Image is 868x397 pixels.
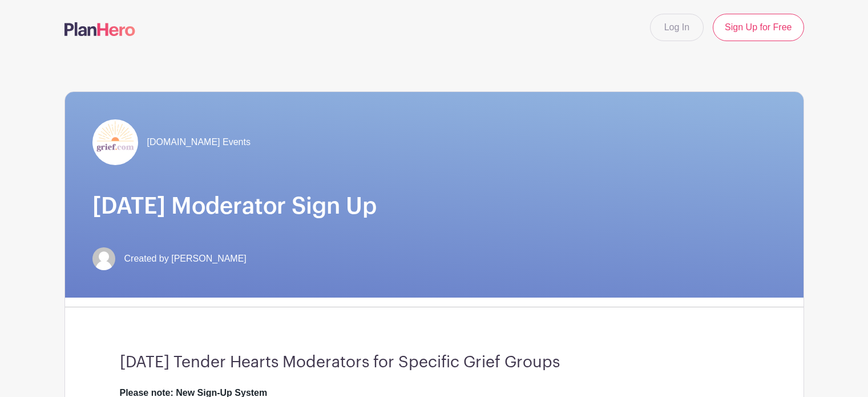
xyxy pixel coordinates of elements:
[713,14,804,41] a: Sign Up for Free
[64,22,135,36] img: logo-507f7623f17ff9eddc593b1ce0a138ce2505c220e1c5a4e2b4648c50719b7d32.svg
[124,252,247,266] span: Created by [PERSON_NAME]
[120,353,749,372] h3: [DATE] Tender Hearts Moderators for Specific Grief Groups
[92,119,138,165] img: grief-logo-planhero.png
[650,14,704,41] a: Log In
[92,247,115,270] img: default-ce2991bfa6775e67f084385cd625a349d9dcbb7a52a09fb2fda1e96e2d18dcdb.png
[147,135,251,149] span: [DOMAIN_NAME] Events
[92,193,776,220] h1: [DATE] Moderator Sign Up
